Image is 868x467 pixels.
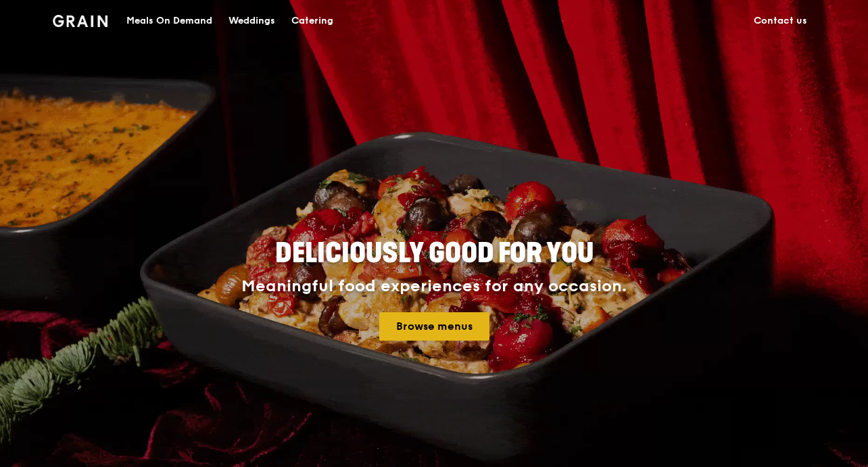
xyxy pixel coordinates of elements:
div: Meals On Demand [126,1,212,41]
div: Catering [291,1,333,41]
img: Grain [53,15,107,27]
div: Meaningful food experiences for any occasion. [191,277,677,296]
a: Browse menus [379,312,489,341]
a: Weddings [220,1,283,41]
span: Deliciously good for you [275,237,594,270]
div: Weddings [228,1,275,41]
a: Catering [283,1,341,41]
a: Contact us [746,1,815,41]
